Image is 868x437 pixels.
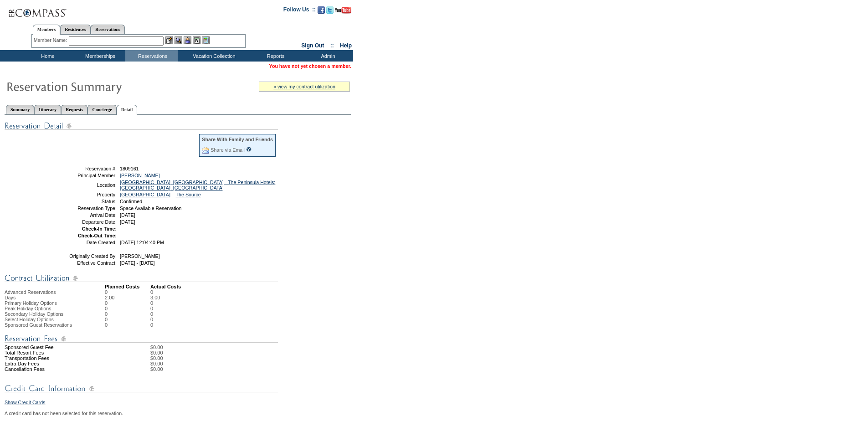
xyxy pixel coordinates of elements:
td: 0 [105,322,150,328]
td: 0 [105,300,150,306]
td: 0 [150,317,160,322]
span: Advanced Reservations [5,289,56,295]
a: Detail [117,105,138,115]
div: Member Name: [34,36,69,44]
td: 0 [105,311,150,317]
td: Admin [301,50,353,62]
td: Extra Day Fees [5,361,105,366]
a: Become our fan on Facebook [318,9,325,15]
div: Share With Family and Friends [202,137,273,142]
span: You have not yet chosen a member. [269,63,351,69]
img: Reservaton Summary [6,77,188,95]
td: 3.00 [150,295,160,300]
span: Secondary Holiday Options [5,311,63,317]
td: 0 [150,311,160,317]
td: Principal Member: [51,173,117,178]
img: Subscribe to our YouTube Channel [335,7,351,14]
a: [PERSON_NAME] [120,173,160,178]
td: 0 [150,306,160,311]
a: [GEOGRAPHIC_DATA], [GEOGRAPHIC_DATA] - The Peninsula Hotels: [GEOGRAPHIC_DATA], [GEOGRAPHIC_DATA] [120,180,275,190]
td: 0 [105,317,150,322]
img: Reservation Fees [5,333,278,344]
a: Summary [6,105,34,114]
td: Arrival Date: [51,212,117,218]
strong: Check-Out Time: [78,233,117,238]
td: 0 [150,300,160,306]
span: [DATE] [120,219,135,225]
td: $0.00 [150,344,351,350]
span: Primary Holiday Options [5,300,57,306]
span: :: [330,42,334,49]
td: Vacation Collection [178,50,248,62]
a: Sign Out [301,42,324,49]
td: Transportation Fees [5,355,105,361]
td: $0.00 [150,355,351,361]
td: 0 [150,322,160,328]
td: 0 [150,289,160,295]
img: b_calculator.gif [202,36,210,44]
td: Reports [248,50,301,62]
td: Actual Costs [150,284,351,289]
td: Follow Us :: [283,5,316,16]
span: [DATE] [120,212,135,218]
span: Space Available Reservation [120,206,181,211]
td: Home [21,50,73,62]
td: Reservations [125,50,178,62]
div: A credit card has not been selected for this reservation. [5,411,351,416]
a: Concierge [87,105,116,114]
strong: Check-In Time: [82,226,117,231]
span: 1809161 [120,166,139,171]
img: Reservations [193,36,200,44]
a: Itinerary [34,105,61,114]
a: Show Credit Cards [5,400,45,405]
td: Reservation Type: [51,206,117,211]
span: Days [5,295,15,300]
td: $0.00 [150,350,351,355]
td: $0.00 [150,366,351,372]
td: Location: [51,180,117,190]
span: Select Holiday Options [5,317,54,322]
img: Reservation Detail [5,120,278,132]
a: Members [33,25,61,35]
td: Cancellation Fees [5,366,105,372]
td: Memberships [73,50,125,62]
a: Subscribe to our YouTube Channel [335,9,351,15]
a: Residences [60,25,91,34]
input: What is this? [246,147,252,152]
a: » view my contract utilization [273,84,335,89]
td: 2.00 [105,295,150,300]
img: Credit Card Information [5,383,278,394]
span: Confirmed [120,199,142,204]
td: Date Created: [51,240,117,245]
td: Originally Created By: [51,253,117,259]
a: Reservations [91,25,125,34]
td: Sponsored Guest Fee [5,344,105,350]
img: Contract Utilization [5,272,278,284]
img: View [175,36,182,44]
td: Status: [51,199,117,204]
td: Departure Date: [51,219,117,225]
img: Follow us on Twitter [326,6,334,14]
a: Help [340,42,352,49]
a: The Source [176,192,201,197]
td: 0 [105,306,150,311]
td: Reservation #: [51,166,117,171]
span: Peak Holiday Options [5,306,51,311]
span: [DATE] - [DATE] [120,260,155,266]
td: Planned Costs [105,284,150,289]
a: Share via Email [211,147,245,153]
span: Sponsored Guest Reservations [5,322,72,328]
a: Follow us on Twitter [326,9,334,15]
a: Requests [61,105,87,114]
span: [DATE] 12:04:40 PM [120,240,164,245]
img: b_edit.gif [165,36,173,44]
img: Impersonate [184,36,191,44]
td: Property: [51,192,117,197]
img: Become our fan on Facebook [318,6,325,14]
td: 0 [105,289,150,295]
a: [GEOGRAPHIC_DATA] [120,192,170,197]
td: Total Resort Fees [5,350,105,355]
span: [PERSON_NAME] [120,253,160,259]
td: $0.00 [150,361,351,366]
td: Effective Contract: [51,260,117,266]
